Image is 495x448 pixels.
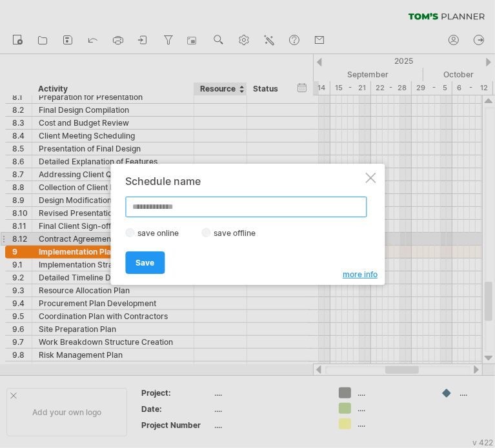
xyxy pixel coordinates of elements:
[134,228,190,238] label: save online
[136,258,154,268] span: Save
[343,269,378,279] span: more info
[125,251,165,274] a: Save
[125,175,363,187] div: Schedule name
[210,228,267,238] label: save offline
